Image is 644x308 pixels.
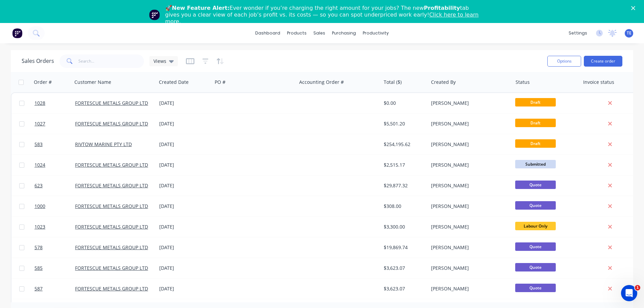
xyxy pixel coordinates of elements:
span: 1028 [34,100,45,106]
div: productivity [359,28,392,38]
span: 583 [34,141,43,148]
div: Invoice status [583,79,614,86]
div: [PERSON_NAME] [431,203,506,210]
a: FORTESCUE METALS GROUP LTD [75,223,148,230]
div: [DATE] [159,285,210,292]
b: Profitability [424,5,460,11]
img: Profile image for Team [149,9,160,20]
span: Views [153,57,166,65]
span: 623 [34,182,43,189]
div: [PERSON_NAME] [431,182,506,189]
a: FORTESCUE METALS GROUP LTD [75,203,148,209]
a: FORTESCUE METALS GROUP LTD [75,285,148,292]
div: Created Date [159,79,189,86]
div: [PERSON_NAME] [431,223,506,230]
div: PO # [215,79,225,86]
input: Search... [78,54,144,68]
a: FORTESCUE METALS GROUP LTD [75,162,148,168]
a: Click here to learn more. [165,11,479,25]
a: FORTESCUE METALS GROUP LTD [75,244,148,251]
div: [DATE] [159,203,210,210]
a: 587 [34,279,75,299]
div: [DATE] [159,244,210,251]
a: 1000 [34,196,75,216]
a: 1027 [34,114,75,134]
div: $29,877.32 [384,182,424,189]
a: 623 [34,175,75,196]
div: [DATE] [159,182,210,189]
div: $2,515.17 [384,162,424,168]
a: 585 [34,258,75,278]
a: dashboard [252,28,284,38]
div: [PERSON_NAME] [431,285,506,292]
a: FORTESCUE METALS GROUP LTD [75,100,148,106]
div: [DATE] [159,120,210,127]
div: settings [565,28,591,38]
div: sales [310,28,329,38]
span: 1027 [34,120,45,127]
a: 1023 [34,217,75,237]
div: $5,501.20 [384,120,424,127]
span: Labour Only [515,222,556,230]
div: $254,195.62 [384,141,424,148]
span: Quote [515,201,556,210]
div: Accounting Order # [299,79,344,86]
span: 587 [34,285,43,292]
div: Order # [34,79,52,86]
div: purchasing [329,28,359,38]
div: [PERSON_NAME] [431,244,506,251]
span: 585 [34,265,43,271]
img: Factory [12,28,22,38]
a: FORTESCUE METALS GROUP LTD [75,120,148,127]
div: Status [516,79,530,86]
a: 1024 [34,155,75,175]
span: 1 [635,285,640,290]
a: 578 [34,237,75,258]
div: [PERSON_NAME] [431,141,506,148]
div: $19,869.74 [384,244,424,251]
div: products [284,28,310,38]
span: 1023 [34,223,45,230]
div: [PERSON_NAME] [431,120,506,127]
button: Create order [584,56,622,67]
span: Draft [515,98,556,106]
span: Quote [515,263,556,271]
div: $308.00 [384,203,424,210]
div: $3,300.00 [384,223,424,230]
b: New Feature Alert: [172,5,230,11]
a: 1028 [34,93,75,113]
span: Quote [515,284,556,292]
div: [DATE] [159,100,210,106]
div: $3,623.07 [384,265,424,271]
span: 1000 [34,203,45,210]
span: Submitted [515,160,556,168]
div: $3,623.07 [384,285,424,292]
div: [DATE] [159,223,210,230]
iframe: Intercom live chat [621,285,637,301]
div: Total ($) [384,79,402,86]
a: RIVTOW MARINE PTY LTD [75,141,132,147]
span: 578 [34,244,43,251]
div: Customer Name [74,79,111,86]
span: TE [627,30,631,36]
span: Quote [515,181,556,189]
div: Close [631,6,638,10]
a: FORTESCUE METALS GROUP LTD [75,182,148,189]
div: [PERSON_NAME] [431,100,506,106]
a: FORTESCUE METALS GROUP LTD [75,265,148,271]
div: 🚀 Ever wonder if you’re charging the right amount for your jobs? The new tab gives you a clear vi... [165,5,484,25]
div: [DATE] [159,265,210,271]
span: Quote [515,242,556,251]
div: [PERSON_NAME] [431,162,506,168]
div: $0.00 [384,100,424,106]
span: Draft [515,139,556,148]
a: 583 [34,134,75,155]
h1: Sales Orders [22,58,54,64]
span: 1024 [34,162,45,168]
span: Draft [515,119,556,127]
div: [DATE] [159,141,210,148]
div: [DATE] [159,162,210,168]
button: Options [547,56,581,67]
div: Created By [431,79,456,86]
div: [PERSON_NAME] [431,265,506,271]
